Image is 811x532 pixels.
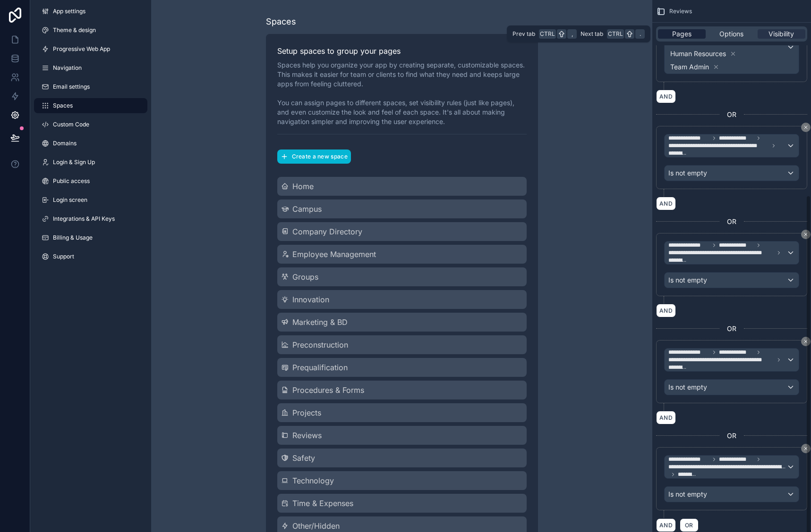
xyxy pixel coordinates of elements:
span: Theme & design [53,26,96,34]
h2: Setup spaces to group your pages [277,45,527,57]
span: Reviews [292,430,322,441]
a: Domains [34,136,147,151]
a: Employee Management [277,245,527,264]
button: OR [680,518,699,532]
span: Is not empty [668,168,707,178]
a: Innovation [277,290,527,309]
button: AND [656,518,676,532]
button: AND [656,197,676,210]
a: Custom Code [34,117,147,132]
a: Reviews [277,426,527,445]
span: Preconstruction [292,339,348,350]
span: Time & Expenses [292,498,353,509]
span: Marketing & BD [292,316,348,328]
a: Technology [277,471,527,490]
span: Ctrl [539,29,556,39]
button: AND [656,411,676,424]
a: Groups [277,267,527,286]
span: Reviews [669,8,692,15]
span: Pages [672,29,691,39]
a: App settings [34,4,147,19]
button: Is not empty [664,272,799,288]
a: Projects [277,403,527,422]
span: Other/Hidden [292,520,340,532]
p: Spaces help you organize your app by creating separate, customizable spaces. This makes it easier... [277,60,527,126]
div: Spaces [266,15,296,28]
span: Company Directory [292,226,362,237]
span: Is not empty [668,275,707,285]
a: Login screen [34,192,147,208]
button: Is not empty [664,486,799,502]
span: Login screen [53,196,87,204]
span: Email settings [53,83,90,91]
span: Innovation [292,294,329,305]
span: Prequalification [292,362,348,373]
span: Spaces [53,102,73,109]
a: Company Directory [277,222,527,241]
span: App settings [53,8,85,15]
a: Progressive Web App [34,42,147,57]
a: Prequalification [277,358,527,377]
span: Projects [292,407,321,418]
a: Preconstruction [277,335,527,354]
span: Create a new space [292,153,348,160]
span: , [568,30,576,38]
span: OR [727,110,736,119]
span: Is not empty [668,490,707,499]
span: Human Resources [670,49,726,58]
a: Time & Expenses [277,494,527,513]
span: Home [292,181,314,192]
span: Visibility [768,29,794,39]
button: Is not empty [664,165,799,181]
a: Support [34,249,147,264]
span: . [636,30,644,38]
span: Options [719,29,743,39]
button: AND [656,304,676,317]
span: Ctrl [607,29,624,39]
span: Public access [53,177,90,185]
button: Is not empty [664,379,799,395]
a: Campus [277,199,527,218]
span: OR [727,324,736,333]
a: Procedures & Forms [277,381,527,399]
span: Navigation [53,64,82,72]
span: Next tab [581,30,603,38]
a: Spaces [34,98,147,113]
span: Custom Code [53,121,89,128]
a: Public access [34,174,147,189]
a: Navigation [34,60,147,75]
a: Marketing & BD [277,313,527,332]
span: Login & Sign Up [53,158,95,166]
span: Procedures & Forms [292,384,364,396]
span: Is not empty [668,382,707,392]
span: Progressive Web App [53,45,110,53]
span: Integrations & API Keys [53,215,115,223]
a: Home [277,177,527,196]
a: Email settings [34,79,147,94]
span: Campus [292,203,322,215]
a: Login & Sign Up [34,155,147,170]
span: OR [727,431,736,441]
span: Domains [53,140,77,147]
a: Safety [277,449,527,467]
button: Create a new space [277,150,351,164]
span: Support [53,253,74,260]
span: Safety [292,452,315,464]
a: Integrations & API Keys [34,211,147,226]
span: Groups [292,271,318,283]
span: OR [727,217,736,226]
span: Employee Management [292,249,376,260]
a: Billing & Usage [34,230,147,245]
span: Team Admin [670,62,709,72]
button: AND [656,90,676,103]
span: Prev tab [512,30,535,38]
span: OR [683,522,695,529]
span: Billing & Usage [53,234,93,241]
button: OfficersHuman Resources OwnerHuman ResourcesTeam Admin [664,20,799,74]
span: Technology [292,475,334,486]
a: Theme & design [34,23,147,38]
